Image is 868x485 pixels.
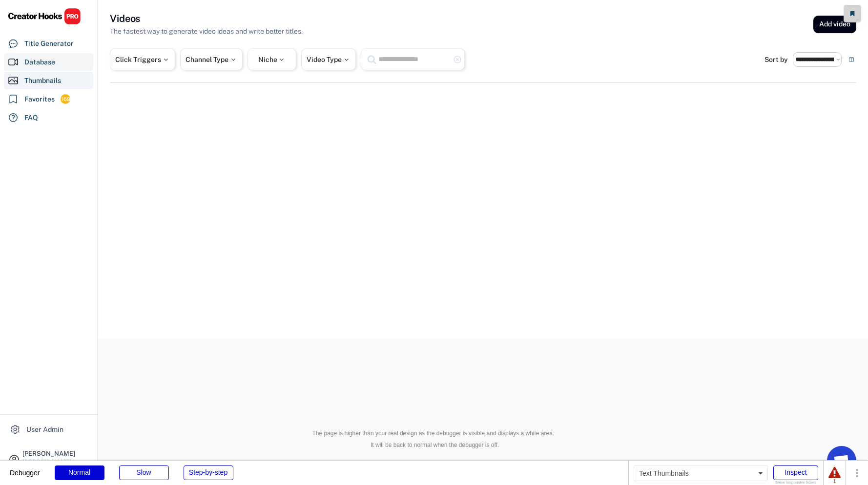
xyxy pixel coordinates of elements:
div: FAQ [24,113,38,123]
a: Open chat [827,446,856,475]
div: 169 [61,95,70,103]
div: Show responsive boxes [773,481,818,485]
div: Inspect [773,465,818,480]
h3: Videos [110,12,140,25]
div: Title Generator [24,39,74,49]
button: Add video [813,16,856,33]
div: User Admin [26,424,63,435]
div: Niche [258,56,286,63]
button: highlight_remove [453,55,462,64]
div: Thumbnails [24,76,61,86]
div: Slow [119,465,169,480]
div: 1 [828,479,841,484]
div: Click Triggers [115,56,170,63]
div: Channel Type [186,56,237,63]
div: [PERSON_NAME][EMAIL_ADDRESS][DOMAIN_NAME] [22,459,89,477]
div: Sort by [765,56,788,63]
img: CHPRO%20Logo.svg [8,8,81,25]
div: Database [24,57,55,67]
div: Favorites [24,94,55,104]
div: The fastest way to generate video ideas and write better titles. [110,26,303,37]
div: Normal [55,465,104,480]
div: Debugger [10,461,40,476]
div: Video Type [307,56,351,63]
div: Step-by-step [184,465,233,480]
div: [PERSON_NAME] [22,450,89,457]
div: Text Thumbnails [634,465,768,481]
